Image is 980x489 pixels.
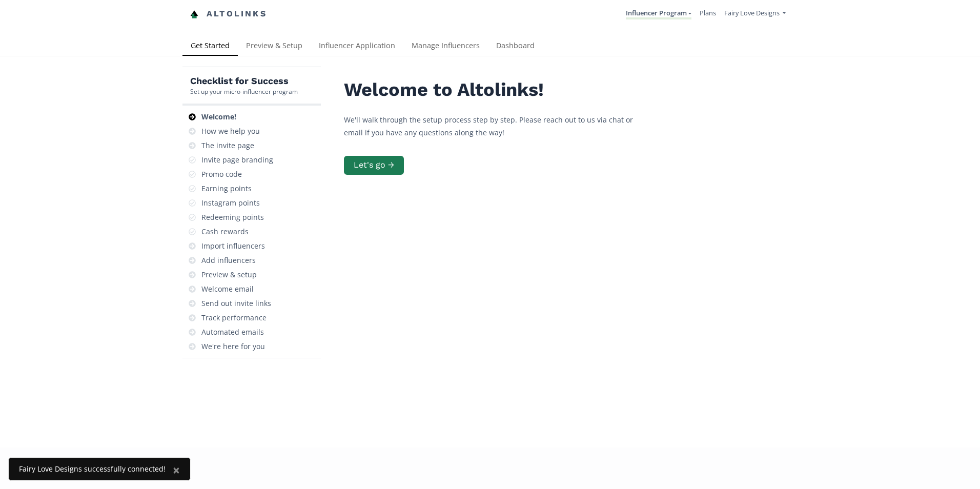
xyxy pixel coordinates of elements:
[403,36,488,57] a: Manage Influencers
[201,140,254,151] div: The invite page
[344,156,404,175] button: Let's go →
[201,198,260,208] div: Instagram points
[201,313,267,323] div: Track performance
[201,169,242,179] div: Promo code
[201,212,264,222] div: Redeeming points
[344,79,651,100] h2: Welcome to Altolinks!
[190,87,298,96] div: Set up your micro-influencer program
[238,36,311,57] a: Preview & Setup
[190,75,298,87] h5: Checklist for Success
[488,36,543,57] a: Dashboard
[344,113,651,139] p: We'll walk through the setup process step by step. Please reach out to us via chat or email if yo...
[724,8,786,20] a: Fairy Love Designs
[201,270,257,280] div: Preview & setup
[182,36,238,57] a: Get Started
[311,36,403,57] a: Influencer Application
[201,126,260,136] div: How we help you
[201,241,265,251] div: Import influencers
[162,458,190,482] button: Close
[201,184,252,194] div: Earning points
[190,10,198,18] img: favicon-32x32.png
[201,227,249,237] div: Cash rewards
[173,461,180,478] span: ×
[201,341,265,352] div: We're here for you
[201,155,273,165] div: Invite page branding
[201,255,256,266] div: Add influencers
[201,112,236,122] div: Welcome!
[19,464,166,474] div: Fairy Love Designs successfully connected!
[724,8,780,17] span: Fairy Love Designs
[190,6,267,23] a: Altolinks
[626,8,691,19] a: Influencer Program
[201,327,264,337] div: Automated emails
[201,284,254,294] div: Welcome email
[700,8,716,17] a: Plans
[201,298,271,309] div: Send out invite links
